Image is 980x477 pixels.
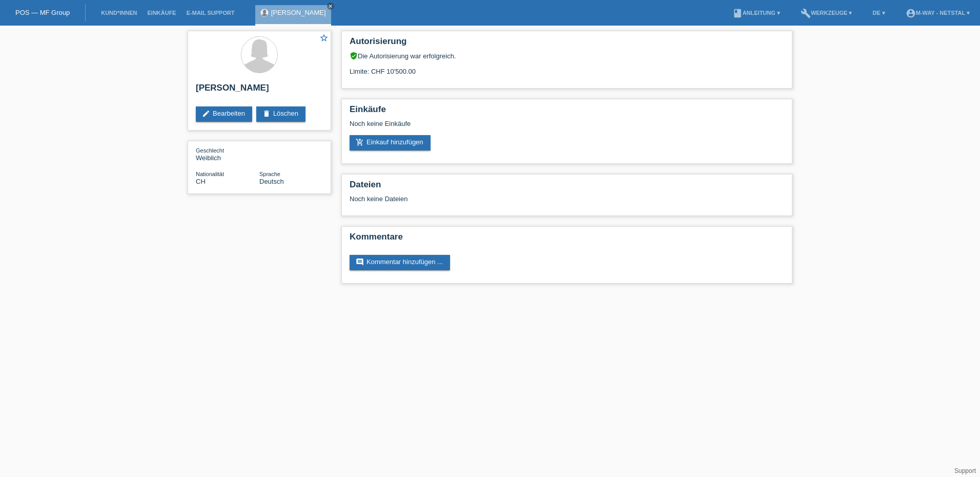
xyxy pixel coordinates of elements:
i: edit [202,110,210,118]
a: POS — MF Group [15,9,70,16]
h2: Kommentare [350,232,784,247]
div: Noch keine Dateien [350,195,663,203]
a: deleteLöschen [256,106,305,122]
a: buildWerkzeuge ▾ [795,10,857,16]
i: add_shopping_cart [356,138,364,146]
h2: Autorisierung [350,36,784,52]
span: Schweiz [196,178,206,185]
a: Einkäufe [142,10,181,16]
div: Noch keine Einkäufe [350,120,784,135]
span: Geschlecht [196,147,224,154]
i: book [732,8,743,18]
a: Kund*innen [96,10,142,16]
a: commentKommentar hinzufügen ... [350,255,450,270]
div: Die Autorisierung war erfolgreich. [350,52,784,60]
a: account_circlem-way - Netstal ▾ [901,10,975,16]
div: Weiblich [196,146,259,162]
i: account_circle [906,8,916,18]
i: close [328,4,333,9]
h2: Dateien [350,180,784,195]
a: add_shopping_cartEinkauf hinzufügen [350,135,431,150]
i: build [801,8,811,18]
h2: [PERSON_NAME] [196,83,323,98]
span: Sprache [259,171,280,177]
a: star_border [319,33,329,44]
i: verified_user [350,52,358,60]
h2: Einkäufe [350,104,784,120]
div: Limite: CHF 10'500.00 [350,60,784,75]
a: bookAnleitung ▾ [727,10,785,16]
i: comment [356,258,364,266]
a: DE ▾ [867,10,890,16]
a: [PERSON_NAME] [271,9,326,16]
i: star_border [319,33,329,42]
a: E-Mail Support [181,10,240,16]
a: close [327,3,334,10]
a: Support [954,467,976,474]
i: delete [262,110,271,118]
span: Nationalität [196,171,224,177]
span: Deutsch [259,178,284,185]
a: editBearbeiten [196,106,252,122]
